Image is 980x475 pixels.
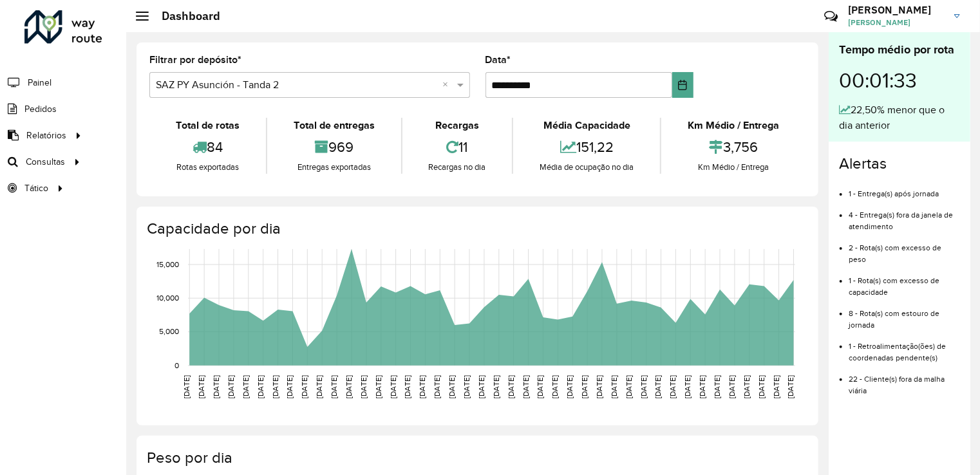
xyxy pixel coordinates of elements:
text: [DATE] [713,375,721,398]
li: 1 - Entrega(s) após jornada [849,178,960,200]
text: [DATE] [389,375,397,398]
div: Recargas no dia [406,161,509,174]
text: [DATE] [742,375,751,398]
div: Km Médio / Entrega [664,161,802,174]
li: 1 - Retroalimentação(ões) de coordenadas pendente(s) [849,331,960,364]
div: Km Médio / Entrega [664,118,802,133]
li: 2 - Rota(s) com excesso de peso [849,232,960,265]
text: [DATE] [227,375,235,398]
text: [DATE] [300,375,308,398]
text: [DATE] [344,375,353,398]
text: [DATE] [330,375,338,398]
text: [DATE] [359,375,368,398]
li: 22 - Cliente(s) fora da malha viária [849,364,960,396]
div: 11 [406,133,509,161]
text: [DATE] [182,375,191,398]
div: Tempo médio por rota [839,41,960,59]
text: [DATE] [477,375,485,398]
div: 969 [270,133,398,161]
text: [DATE] [728,375,736,398]
text: [DATE] [683,375,692,398]
text: [DATE] [212,375,220,398]
text: [DATE] [492,375,500,398]
h4: Peso por dia [147,449,806,467]
li: 8 - Rota(s) com estouro de jornada [849,298,960,331]
text: 10,000 [156,293,179,302]
text: [DATE] [669,375,677,398]
div: Rotas exportadas [153,161,263,174]
text: [DATE] [271,375,279,398]
text: [DATE] [772,375,780,398]
div: Entregas exportadas [270,161,398,174]
span: Clear all [443,77,454,93]
text: [DATE] [507,375,515,398]
span: [PERSON_NAME] [848,17,945,28]
text: [DATE] [522,375,530,398]
div: 3,756 [664,133,802,161]
text: [DATE] [197,375,205,398]
button: Choose Date [672,72,694,98]
span: Pedidos [24,102,57,116]
h4: Capacidade por dia [147,219,806,238]
text: [DATE] [580,375,589,398]
text: [DATE] [374,375,382,398]
text: [DATE] [787,375,795,398]
text: [DATE] [404,375,412,398]
text: [DATE] [698,375,706,398]
text: [DATE] [419,375,427,398]
div: 151,22 [516,133,657,161]
text: 15,000 [156,260,179,268]
text: [DATE] [256,375,265,398]
text: [DATE] [595,375,603,398]
label: Filtrar por depósito [149,52,241,68]
text: [DATE] [625,375,633,398]
h4: Alertas [839,154,960,173]
text: [DATE] [565,375,574,398]
text: 5,000 [159,328,179,336]
div: Total de rotas [153,118,263,133]
text: [DATE] [462,375,471,398]
text: [DATE] [757,375,766,398]
h2: Dashboard [149,9,220,23]
text: [DATE] [639,375,648,398]
div: 84 [153,133,263,161]
text: [DATE] [551,375,559,398]
text: [DATE] [241,375,250,398]
li: 4 - Entrega(s) fora da janela de atendimento [849,200,960,232]
text: [DATE] [536,375,545,398]
text: [DATE] [610,375,618,398]
text: 0 [174,361,179,369]
div: Média de ocupação no dia [516,161,657,174]
li: 1 - Rota(s) com excesso de capacidade [849,265,960,298]
span: Tático [24,182,48,195]
text: [DATE] [654,375,663,398]
div: Média Capacidade [516,118,657,133]
div: Recargas [406,118,509,133]
div: 00:01:33 [839,59,960,102]
text: [DATE] [315,375,323,398]
span: Painel [28,76,52,89]
text: [DATE] [433,375,441,398]
label: Data [485,52,511,68]
span: Relatórios [26,129,66,142]
a: Contato Rápido [817,3,845,30]
text: [DATE] [448,375,456,398]
span: Consultas [26,155,65,169]
div: Total de entregas [270,118,398,133]
h3: [PERSON_NAME] [848,4,945,16]
div: 22,50% menor que o dia anterior [839,102,960,133]
text: [DATE] [286,375,294,398]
